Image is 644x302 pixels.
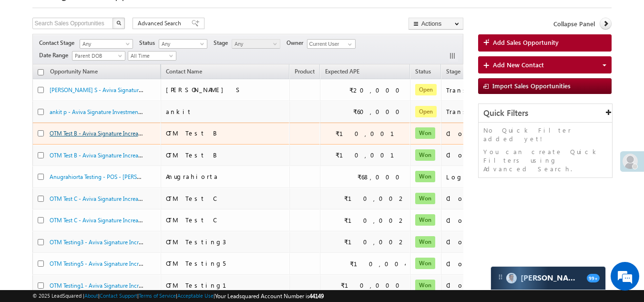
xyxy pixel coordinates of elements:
[415,149,435,161] span: Won
[446,238,542,246] div: Closed - Won
[415,236,435,248] span: Won
[177,292,214,299] a: Acceptable Use
[39,39,78,47] span: Contact Stage
[491,266,606,290] div: carter-dragCarter[PERSON_NAME]99+
[410,66,436,79] a: Status
[341,281,406,290] div: ₹10,000
[415,193,435,204] span: Won
[307,39,356,49] input: Type to Search
[45,66,102,79] a: Opportunity Name
[38,69,44,75] input: Check all records
[161,66,207,79] span: Contact Name
[166,194,215,202] span: OTM Test C
[325,68,359,75] span: Expected APE
[446,194,542,203] div: Closed - Won
[344,194,406,203] div: ₹10,002
[166,85,243,94] span: [PERSON_NAME] S
[50,129,181,137] a: OTM Test B - Aviva Signature Increasing Income Plan
[159,40,204,48] span: Any
[446,129,542,138] div: Closed - Won
[50,68,98,75] span: Opportunity Name
[587,274,600,282] span: 99+
[415,84,437,95] span: Open
[39,51,72,60] span: Date Range
[415,214,435,226] span: Won
[344,238,406,246] div: ₹10,002
[295,68,315,75] span: Product
[446,281,542,290] div: Closed - Won
[214,39,232,47] span: Stage
[286,39,307,47] span: Owner
[343,40,355,49] a: Show All Items
[166,259,225,267] span: OTM Testing5
[128,51,176,61] a: All Time
[483,147,608,173] p: You can create Quick Filters using Advanced Search.
[80,39,133,49] a: Any
[166,129,217,137] span: OTM Test B
[50,194,181,202] a: OTM Test C - Aviva Signature Increasing Income Plan
[50,172,166,180] a: Anugrahiorta Testing - POS - [PERSON_NAME]
[350,260,406,268] div: ₹10,004
[232,39,280,49] a: Any
[493,38,559,47] span: Add Sales Opportunity
[415,106,437,117] span: Open
[116,21,121,25] img: Search
[139,39,159,47] span: Status
[415,280,435,291] span: Won
[349,86,406,94] div: ₹20,000
[446,107,542,116] div: Transfer to Athena Failed
[492,82,571,90] span: Import Sales Opportunities
[344,216,406,225] div: ₹10,002
[336,129,406,138] div: ₹10,001
[232,40,277,48] span: Any
[446,173,542,181] div: Login Successful
[415,258,435,269] span: Won
[166,151,217,159] span: OTM Test B
[320,66,364,79] a: Expected APE
[72,51,125,61] a: Parent DOB
[446,68,460,75] span: Stage
[409,18,463,30] button: Actions
[446,216,542,225] div: Closed - Won
[50,281,187,289] a: OTM Testing1 - Aviva Signature Increasing Income Plan
[50,238,187,246] a: OTM Testing3 - Aviva Signature Increasing Income Plan
[50,151,181,159] a: OTM Test B - Aviva Signature Increasing Income Plan
[138,19,184,28] span: Advanced Search
[72,52,122,60] span: Parent DOB
[479,104,613,123] div: Quick Filters
[166,107,192,115] span: ankit
[159,39,207,49] a: Any
[446,151,542,159] div: Closed - Won
[50,107,153,115] a: ankit p - Aviva Signature Investment Plan
[32,292,324,301] span: © 2025 LeadSquared | | | | |
[215,292,324,300] span: Your Leadsquared Account Number is
[358,173,406,181] div: ₹68,000
[80,40,130,48] span: Any
[166,216,215,224] span: OTM Test C
[336,151,406,159] div: ₹10,001
[446,260,542,268] div: Closed - Won
[553,20,595,28] span: Collapse Panel
[166,172,219,180] span: Anugrahiorta
[415,127,435,139] span: Won
[446,86,542,94] div: Transfer to Athena Failed
[483,126,608,143] p: No Quick Filter added yet!
[166,238,226,246] span: OTM Testing3
[100,292,137,299] a: Contact Support
[50,216,181,224] a: OTM Test C - Aviva Signature Increasing Income Plan
[50,259,187,267] a: OTM Testing5 - Aviva Signature Increasing Income Plan
[84,292,98,299] a: About
[50,85,204,94] a: [PERSON_NAME] S - Aviva Signature Guaranteed Income Plan
[309,292,324,300] span: 44149
[139,292,176,299] a: Terms of Service
[493,61,544,69] span: Add New Contact
[415,171,435,182] span: Won
[166,281,238,289] span: OTM Testing1
[441,66,465,79] a: Stage
[478,34,612,52] a: Add Sales Opportunity
[353,107,406,116] div: ₹60,000
[128,52,174,60] span: All Time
